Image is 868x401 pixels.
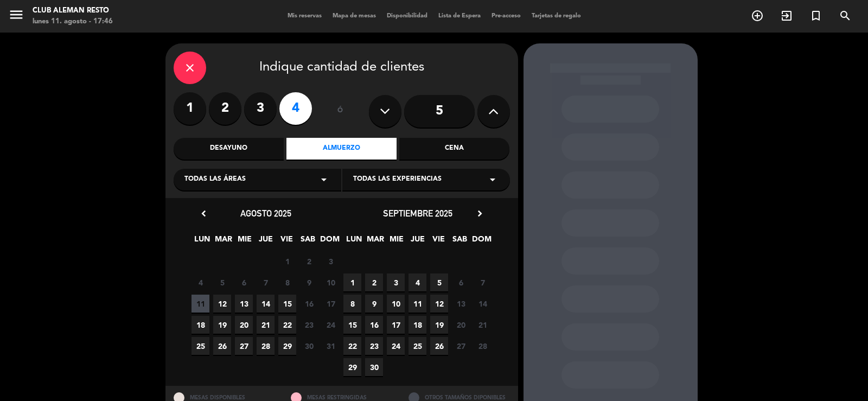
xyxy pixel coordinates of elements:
[387,316,405,334] span: 17
[209,92,241,125] label: 2
[322,252,340,270] span: 3
[278,273,296,291] span: 8
[474,337,492,355] span: 28
[451,233,469,251] span: SAB
[409,337,426,355] span: 25
[198,208,209,219] i: chevron_left
[320,233,338,251] span: DOM
[387,337,405,355] span: 24
[322,273,340,291] span: 10
[278,233,296,251] span: VIE
[235,295,253,313] span: 13
[279,92,312,125] label: 4
[300,273,318,291] span: 9
[317,173,330,186] i: arrow_drop_down
[174,52,510,84] div: Indique cantidad de clientes
[474,273,492,291] span: 7
[278,316,296,334] span: 22
[33,5,113,16] div: Club aleman resto
[387,273,405,291] span: 3
[780,9,793,22] i: exit_to_app
[387,233,405,251] span: MIE
[486,13,526,19] span: Pre-acceso
[343,358,361,376] span: 29
[387,295,405,313] span: 10
[257,316,275,334] span: 21
[300,337,318,355] span: 30
[409,233,426,251] span: JUE
[244,92,277,125] label: 3
[353,174,442,185] span: Todas las experiencias
[365,337,383,355] span: 23
[366,233,384,251] span: MAR
[365,358,383,376] span: 30
[278,252,296,270] span: 1
[235,233,253,251] span: MIE
[323,92,358,130] div: ó
[409,273,426,291] span: 4
[474,208,486,219] i: chevron_right
[300,316,318,334] span: 23
[409,295,426,313] span: 11
[345,233,363,251] span: LUN
[365,316,383,334] span: 16
[8,7,24,27] button: menu
[192,273,209,291] span: 4
[839,9,852,22] i: search
[322,316,340,334] span: 24
[240,208,291,219] span: agosto 2025
[474,295,492,313] span: 14
[430,233,448,251] span: VIE
[192,295,209,313] span: 11
[430,316,448,334] span: 19
[433,13,486,19] span: Lista de Espera
[343,316,361,334] span: 15
[365,295,383,313] span: 9
[257,295,275,313] span: 14
[486,173,499,186] i: arrow_drop_down
[192,316,209,334] span: 18
[452,273,470,291] span: 6
[452,316,470,334] span: 20
[299,233,317,251] span: SAB
[300,295,318,313] span: 16
[452,337,470,355] span: 27
[235,273,253,291] span: 6
[751,9,764,22] i: add_circle_outline
[278,295,296,313] span: 15
[430,337,448,355] span: 26
[327,13,381,19] span: Mapa de mesas
[381,13,433,19] span: Disponibilidad
[213,337,231,355] span: 26
[8,7,24,23] i: menu
[213,273,231,291] span: 5
[235,337,253,355] span: 27
[184,174,246,185] span: Todas las áreas
[257,337,275,355] span: 28
[214,233,232,251] span: MAR
[430,273,448,291] span: 5
[526,13,586,19] span: Tarjetas de regalo
[343,273,361,291] span: 1
[472,233,490,251] span: DOM
[282,13,327,19] span: Mis reservas
[343,295,361,313] span: 8
[409,316,426,334] span: 18
[174,138,284,160] div: Desayuno
[192,337,209,355] span: 25
[383,208,452,219] span: septiembre 2025
[286,138,397,160] div: Almuerzo
[213,316,231,334] span: 19
[257,273,275,291] span: 7
[183,61,196,74] i: close
[278,337,296,355] span: 29
[322,295,340,313] span: 17
[322,337,340,355] span: 31
[809,9,822,22] i: turned_in_not
[193,233,211,251] span: LUN
[300,252,318,270] span: 2
[343,337,361,355] span: 22
[257,233,275,251] span: JUE
[430,295,448,313] span: 12
[213,295,231,313] span: 12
